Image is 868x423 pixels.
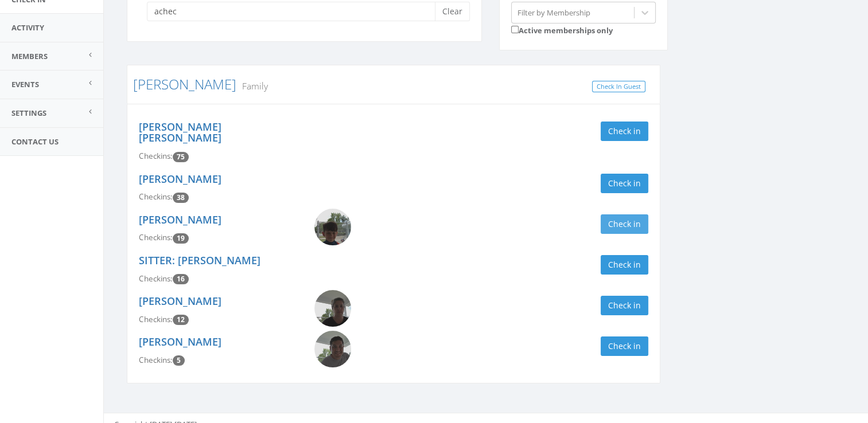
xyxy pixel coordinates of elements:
[314,290,351,327] img: Lisa_Coronado.png
[601,174,648,193] button: Check in
[139,335,221,348] a: [PERSON_NAME]
[511,26,519,33] input: Active memberships only
[601,336,648,356] button: Check in
[11,108,46,118] span: Settings
[314,331,351,367] img: Jose_Coronado.png
[236,80,268,92] small: Family
[139,294,221,308] a: [PERSON_NAME]
[435,2,470,21] button: Clear
[139,273,173,284] span: Checkins:
[11,136,59,147] span: Contact Us
[173,274,189,284] span: Checkin count
[11,79,39,89] span: Events
[601,255,648,275] button: Check in
[139,151,173,161] span: Checkins:
[147,2,443,21] input: Search a name to check in
[173,355,185,366] span: Checkin count
[511,23,613,36] label: Active memberships only
[173,315,189,325] span: Checkin count
[592,81,645,93] a: Check In Guest
[133,75,236,93] a: [PERSON_NAME]
[139,172,221,186] a: [PERSON_NAME]
[517,7,590,18] div: Filter by Membership
[173,193,189,203] span: Checkin count
[139,232,173,242] span: Checkins:
[314,209,351,245] img: James_Coronado.png
[139,191,173,202] span: Checkins:
[139,120,221,145] a: [PERSON_NAME] [PERSON_NAME]
[139,213,221,226] a: [PERSON_NAME]
[601,122,648,141] button: Check in
[601,296,648,315] button: Check in
[139,253,260,267] a: SITTER: [PERSON_NAME]
[173,233,189,244] span: Checkin count
[11,51,48,61] span: Members
[173,152,189,162] span: Checkin count
[601,214,648,234] button: Check in
[139,355,173,365] span: Checkins:
[139,314,173,324] span: Checkins:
